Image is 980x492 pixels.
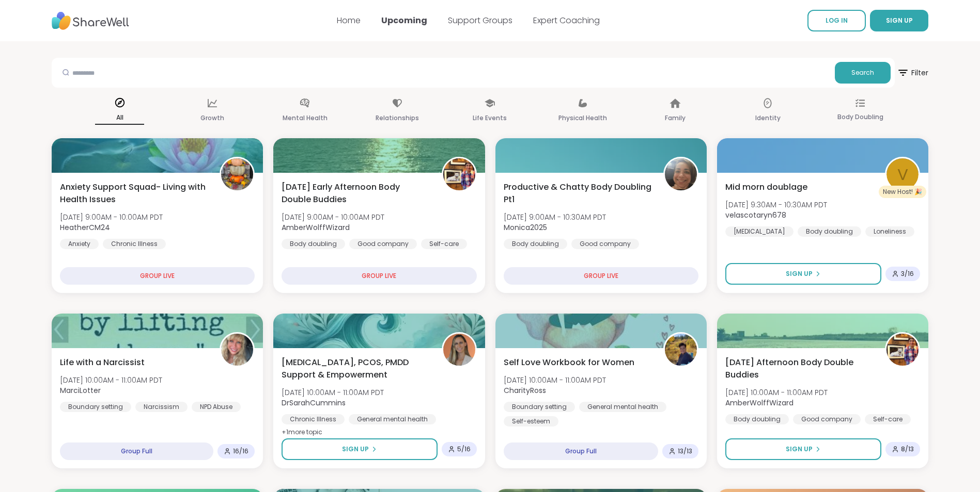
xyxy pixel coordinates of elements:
[60,212,163,222] span: [DATE] 9:00AM - 10:00AM PDT
[60,385,101,396] b: MarciLotter
[282,222,350,233] b: AmberWolffWizard
[897,58,928,88] button: Filter
[665,334,697,366] img: CharityRoss
[579,402,666,412] div: General mental health
[60,402,131,412] div: Boundary setting
[897,60,928,85] span: Filter
[786,269,813,278] span: Sign Up
[95,111,144,125] p: All
[870,10,928,31] button: SIGN UP
[349,414,436,424] div: General mental health
[60,442,213,460] div: Group Full
[221,334,253,366] img: MarciLotter
[725,356,874,381] span: [DATE] Afternoon Body Double Buddies
[725,414,789,424] div: Body doubling
[798,226,861,237] div: Body doubling
[448,14,512,26] a: Support Groups
[504,181,652,206] span: Productive & Chatty Body Doubling Pt1
[337,14,361,26] a: Home
[60,356,145,369] span: Life with a Narcissist
[504,267,698,285] div: GROUP LIVE
[786,445,813,454] span: Sign Up
[897,162,908,187] span: v
[837,111,883,123] p: Body Doubling
[60,375,162,385] span: [DATE] 10:00AM - 11:00AM PDT
[504,442,658,460] div: Group Full
[504,402,575,412] div: Boundary setting
[282,414,345,424] div: Chronic Illness
[282,212,384,222] span: [DATE] 9:00AM - 10:00AM PDT
[282,181,430,206] span: [DATE] Early Afternoon Body Double Buddies
[665,112,686,124] p: Family
[443,158,475,190] img: AmberWolffWizard
[886,334,919,366] img: AmberWolffWizard
[725,226,794,237] div: [MEDICAL_DATA]
[349,239,417,249] div: Good company
[282,356,430,381] span: [MEDICAL_DATA], PCOS, PMDD Support & Empowerment
[221,158,253,190] img: HeatherCM24
[473,112,507,124] p: Life Events
[192,402,241,412] div: NPD Abuse
[283,112,328,124] p: Mental Health
[725,200,827,210] span: [DATE] 9:30AM - 10:30AM PDT
[533,14,600,26] a: Expert Coaching
[901,445,914,453] span: 8 / 13
[504,385,546,396] b: CharityRoss
[807,10,866,31] a: LOG IN
[678,447,692,455] span: 13 / 13
[665,158,697,190] img: Monica2025
[135,402,188,412] div: Narcissism
[376,112,419,124] p: Relationships
[504,416,558,427] div: Self-esteem
[851,68,874,77] span: Search
[282,239,345,249] div: Body doubling
[835,62,891,84] button: Search
[200,112,224,124] p: Growth
[793,414,861,424] div: Good company
[725,263,881,285] button: Sign Up
[342,445,369,454] span: Sign Up
[443,334,475,366] img: DrSarahCummins
[558,112,607,124] p: Physical Health
[886,16,913,25] span: SIGN UP
[504,356,634,369] span: Self Love Workbook for Women
[725,181,807,193] span: Mid morn doublage
[504,375,606,385] span: [DATE] 10:00AM - 11:00AM PDT
[457,445,471,453] span: 5 / 16
[879,186,926,198] div: New Host! 🎉
[381,14,427,26] a: Upcoming
[826,16,848,25] span: LOG IN
[60,239,99,249] div: Anxiety
[725,210,786,220] b: velascotaryn678
[504,239,567,249] div: Body doubling
[60,222,110,233] b: HeatherCM24
[421,239,467,249] div: Self-care
[233,447,248,455] span: 16 / 16
[725,398,794,408] b: AmberWolffWizard
[725,387,828,398] span: [DATE] 10:00AM - 11:00AM PDT
[571,239,639,249] div: Good company
[725,438,881,460] button: Sign Up
[755,112,781,124] p: Identity
[865,414,911,424] div: Self-care
[60,267,255,285] div: GROUP LIVE
[282,438,437,460] button: Sign Up
[901,270,914,278] span: 3 / 16
[282,387,384,398] span: [DATE] 10:00AM - 11:00AM PDT
[504,212,606,222] span: [DATE] 9:00AM - 10:30AM PDT
[282,398,346,408] b: DrSarahCummins
[282,267,476,285] div: GROUP LIVE
[52,7,129,35] img: ShareWell Nav Logo
[865,226,914,237] div: Loneliness
[60,181,208,206] span: Anxiety Support Squad- Living with Health Issues
[103,239,166,249] div: Chronic Illness
[504,222,547,233] b: Monica2025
